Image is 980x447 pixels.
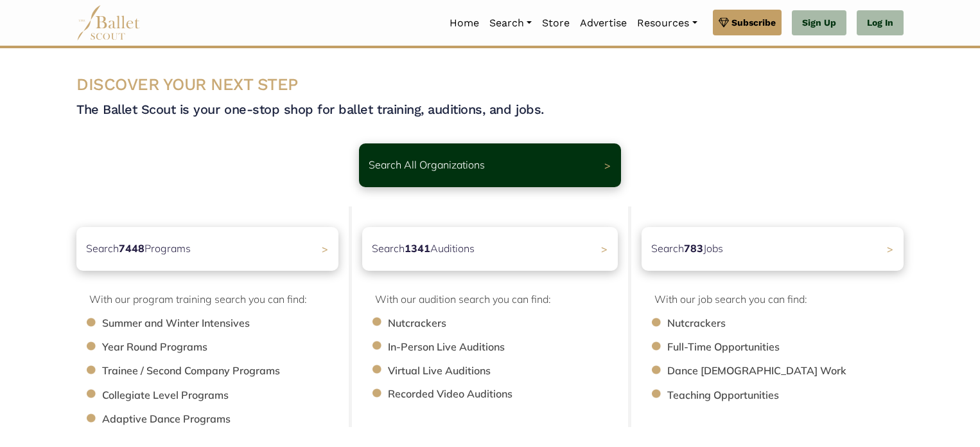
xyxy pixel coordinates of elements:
[102,315,351,332] li: Summer and Winter Intensives
[713,10,782,35] a: Subscribe
[76,74,904,96] h3: DISCOVER YOUR NEXT STEP
[405,242,430,255] b: 1341
[887,242,893,255] span: >
[102,363,351,379] li: Trainee / Second Company Programs
[632,10,702,37] a: Resources
[444,10,484,37] a: Home
[575,10,632,37] a: Advertise
[102,339,351,356] li: Year Round Programs
[362,227,618,271] a: Search1341Auditions>
[537,10,575,37] a: Store
[654,291,904,308] p: With our job search you can find:
[601,242,608,255] span: >
[388,386,631,403] li: Recorded Video Auditions
[642,227,904,271] a: Search783Jobs >
[667,339,916,356] li: Full-Time Opportunities
[604,159,611,172] span: >
[369,157,485,174] p: Search All Organizations
[372,241,475,257] p: Search Auditions
[651,241,723,257] p: Search Jobs
[667,387,916,404] li: Teaching Opportunities
[86,241,191,257] p: Search Programs
[484,10,537,37] a: Search
[388,363,631,379] li: Virtual Live Auditions
[359,143,621,187] a: Search All Organizations >
[102,411,351,428] li: Adaptive Dance Programs
[102,387,351,404] li: Collegiate Level Programs
[76,227,338,271] a: Search7448Programs >
[388,315,631,332] li: Nutcrackers
[684,242,703,255] b: 783
[719,15,729,30] img: gem.svg
[388,339,631,356] li: In-Person Live Auditions
[119,242,144,255] b: 7448
[322,242,328,255] span: >
[76,101,904,118] h4: The Ballet Scout is your one-stop shop for ballet training, auditions, and jobs.
[89,291,338,308] p: With our program training search you can find:
[731,15,776,30] span: Subscribe
[792,10,846,36] a: Sign Up
[667,363,916,379] li: Dance [DEMOGRAPHIC_DATA] Work
[375,291,618,308] p: With our audition search you can find:
[667,315,916,332] li: Nutcrackers
[857,10,904,36] a: Log In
